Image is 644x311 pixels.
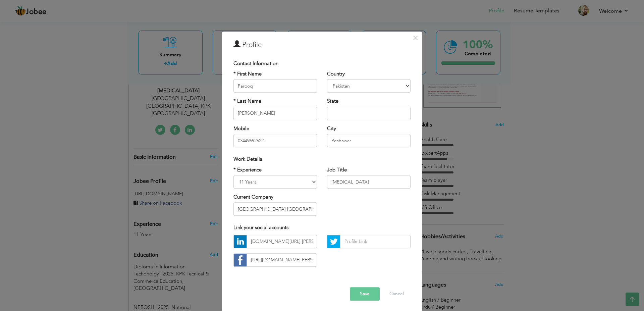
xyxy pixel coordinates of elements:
span: Work Details [233,156,262,162]
span: × [413,32,418,44]
span: Link your social accounts [233,224,288,231]
h3: Profile [233,40,411,50]
button: Close [410,33,421,43]
img: Twitter [327,235,340,248]
input: Profile Link [247,235,317,248]
label: State [327,98,338,105]
button: Cancel [383,287,411,301]
label: * Experience [233,166,262,173]
input: Profile Link [247,253,317,267]
button: Save [350,287,380,301]
label: Mobile [233,125,249,132]
label: City [327,125,336,132]
label: * Last Name [233,98,261,105]
label: Job Title [327,166,347,173]
label: Country [327,70,345,77]
label: * First Name [233,70,262,77]
input: Profile Link [340,235,411,248]
label: Current Company [233,194,273,201]
img: facebook [234,254,247,266]
span: Contact Information [233,60,278,67]
img: linkedin [234,235,247,248]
